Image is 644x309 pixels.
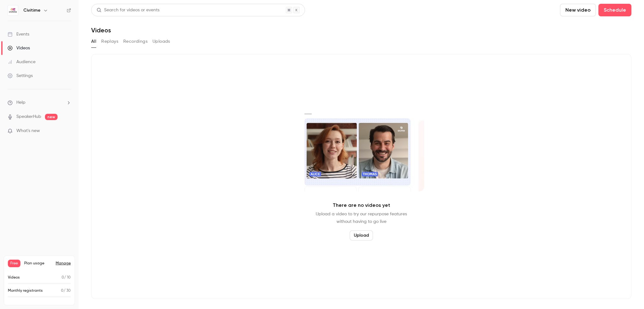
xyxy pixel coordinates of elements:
button: Uploads [153,36,170,47]
div: Videos [8,45,30,51]
button: New video [560,4,596,16]
span: new [45,114,58,120]
p: / 30 [61,288,71,294]
img: Civitime [8,5,18,15]
p: / 10 [62,275,71,280]
p: Monthly registrants [8,288,43,294]
a: SpeakerHub [16,113,41,120]
button: Recordings [123,36,147,47]
div: Events [8,31,29,37]
a: Manage [56,261,71,266]
span: Plan usage [24,261,52,266]
span: 0 [62,276,64,279]
h1: Videos [91,26,111,34]
p: Upload a video to try our repurpose features without having to go live [316,210,407,225]
button: All [91,36,96,47]
div: Audience [8,59,36,65]
div: Search for videos or events [97,7,159,14]
span: Free [8,260,20,267]
li: help-dropdown-opener [8,99,71,106]
span: Help [16,99,25,106]
button: Upload [350,230,373,240]
p: Videos [8,275,20,280]
button: Schedule [598,4,631,16]
span: 0 [61,289,64,293]
p: There are no videos yet [333,201,390,209]
div: Settings [8,73,33,79]
button: Replays [101,36,118,47]
section: Videos [91,4,631,305]
h6: Civitime [23,7,41,14]
span: What's new [16,128,40,134]
iframe: Noticeable Trigger [64,128,71,134]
